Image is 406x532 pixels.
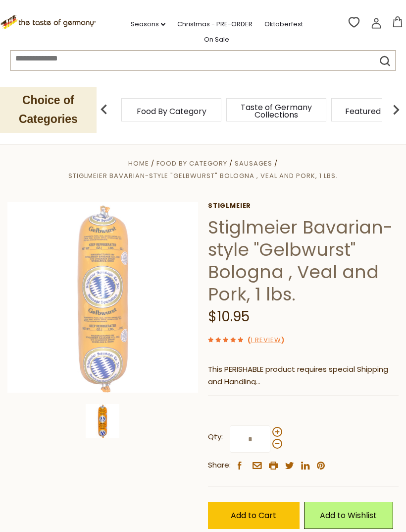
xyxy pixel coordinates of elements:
input: Qty: [230,425,270,453]
a: Sausages [235,159,272,168]
span: $10.95 [208,307,250,326]
span: ( ) [248,335,284,345]
strong: Qty: [208,431,223,443]
a: Oktoberfest [264,19,303,30]
img: next arrow [386,100,406,119]
button: Add to Cart [208,502,300,529]
span: Share: [208,459,231,472]
img: Stiglmeier Bavarian-style "Gelbwurst" Bologna , Veal and Pork, 1 lbs. [7,202,198,393]
a: Add to Wishlist [304,502,393,529]
a: Stiglmeier Bavarian-style "Gelbwurst" Bologna , Veal and Pork, 1 lbs. [68,171,338,180]
a: Home [128,159,149,168]
a: Food By Category [137,108,206,115]
a: Food By Category [156,159,227,168]
span: Add to Cart [231,510,276,521]
h1: Stiglmeier Bavarian-style "Gelbwurst" Bologna , Veal and Pork, 1 lbs. [208,216,399,305]
p: This PERISHABLE product requires special Shipping and Handling [208,363,399,388]
a: Taste of Germany Collections [237,104,316,118]
a: Seasons [131,19,165,30]
img: previous arrow [94,100,114,119]
a: On Sale [204,34,229,45]
a: 1 Review [251,335,281,346]
a: Christmas - PRE-ORDER [177,19,253,30]
a: Stiglmeier [208,202,399,210]
img: Stiglmeier Bavarian-style "Gelbwurst" Bologna , Veal and Pork, 1 lbs. [86,404,119,438]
